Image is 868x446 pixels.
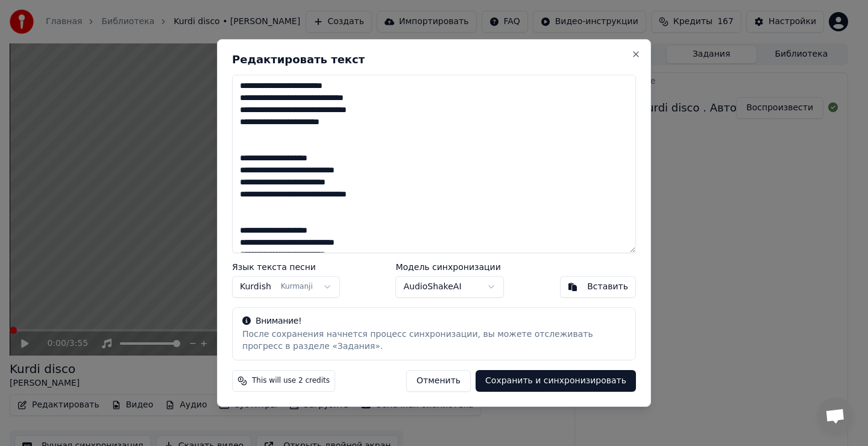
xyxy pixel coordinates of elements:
h2: Редактировать текст [232,54,636,65]
button: Сохранить и синхронизировать [476,370,636,392]
div: Вставить [587,281,628,293]
div: Внимание! [242,315,626,327]
span: This will use 2 credits [252,376,330,386]
button: Вставить [560,276,636,298]
div: После сохранения начнется процесс синхронизации, вы можете отслеживать прогресс в разделе «Задания». [242,328,626,353]
button: Отменить [406,370,471,392]
label: Модель синхронизации [395,263,504,271]
label: Язык текста песни [232,263,340,271]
